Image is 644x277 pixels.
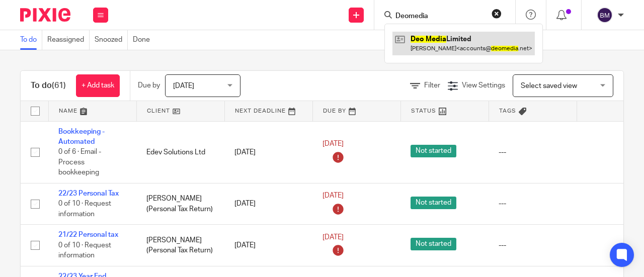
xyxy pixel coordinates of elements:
span: 0 of 6 · Email - Process bookkeeping [58,148,101,176]
img: svg%3E [597,7,613,23]
span: [DATE] [323,141,344,148]
span: [DATE] [323,193,344,200]
span: [DATE] [323,234,344,241]
a: 21/22 Personal tax [58,231,118,238]
span: Not started [411,238,456,250]
td: Edev Solutions Ltd [136,121,224,183]
td: [DATE] [224,121,312,183]
div: --- [499,240,567,250]
a: Reassigned [47,30,90,50]
h1: To do [31,80,66,91]
span: Not started [411,197,456,209]
a: + Add task [76,74,120,97]
td: [DATE] [224,183,312,224]
span: Select saved view [521,82,577,89]
p: Due by [138,80,160,90]
img: Pixie [20,8,70,22]
span: Filter [424,82,440,89]
a: Done [133,30,155,50]
td: [DATE] [224,225,312,266]
td: [PERSON_NAME] (Personal Tax Return) [136,225,224,266]
span: View Settings [462,82,505,89]
div: --- [499,147,567,157]
td: [PERSON_NAME] (Personal Tax Return) [136,183,224,224]
a: To do [20,30,42,50]
span: (61) [52,81,66,89]
button: Clear [492,9,502,19]
span: 0 of 10 · Request information [58,200,111,218]
span: Tags [499,108,516,114]
span: 0 of 10 · Request information [58,242,111,259]
a: 22/23 Personal Tax [58,190,119,197]
a: Bookkeeping - Automated [58,128,105,145]
span: [DATE] [173,82,194,89]
div: --- [499,199,567,209]
a: Snoozed [95,30,128,50]
input: Search [394,12,485,21]
span: Not started [411,145,456,157]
